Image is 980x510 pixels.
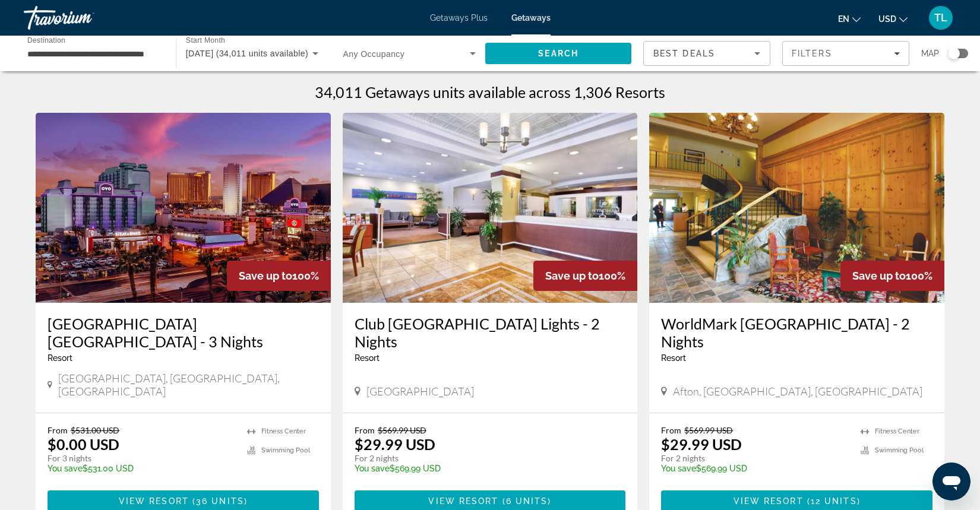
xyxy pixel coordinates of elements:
[48,453,235,464] p: For 3 nights
[261,446,310,454] span: Swimming Pool
[119,496,189,506] span: View Resort
[838,10,861,27] button: Change language
[878,10,908,27] button: Change currency
[71,425,119,435] span: $531.00 USD
[661,464,696,473] span: You save
[538,49,578,58] span: Search
[804,496,861,506] span: ( )
[343,49,405,59] span: Any Occupancy
[878,14,896,24] span: USD
[27,47,160,61] input: Select destination
[355,453,614,464] p: For 2 nights
[186,49,308,58] span: [DATE] (34,011 units available)
[734,496,804,506] span: View Resort
[661,425,681,435] span: From
[649,113,944,303] img: WorldMark Grand Lake - 2 Nights
[355,425,375,435] span: From
[921,45,939,62] span: Map
[811,496,857,506] span: 12 units
[189,496,248,506] span: ( )
[875,446,924,454] span: Swimming Pool
[355,435,435,453] p: $29.99 USD
[48,353,72,363] span: Resort
[499,496,552,506] span: ( )
[58,372,319,398] span: [GEOGRAPHIC_DATA], [GEOGRAPHIC_DATA], [GEOGRAPHIC_DATA]
[511,13,551,23] a: Getaways
[261,427,306,435] span: Fitness Center
[366,385,474,398] span: [GEOGRAPHIC_DATA]
[24,2,143,33] a: Travorium
[506,496,548,506] span: 6 units
[934,12,947,24] span: TL
[48,435,119,453] p: $0.00 USD
[27,36,65,44] span: Destination
[533,261,637,291] div: 100%
[782,41,909,66] button: Filters
[653,46,760,61] mat-select: Sort by
[932,463,970,501] iframe: Button to launch messaging window
[355,353,380,363] span: Resort
[925,5,956,30] button: User Menu
[684,425,733,435] span: $569.99 USD
[48,425,68,435] span: From
[661,315,932,350] a: WorldMark [GEOGRAPHIC_DATA] - 2 Nights
[838,14,849,24] span: en
[196,496,244,506] span: 36 units
[186,37,225,45] span: Start Month
[661,453,849,464] p: For 2 nights
[355,315,626,350] a: Club [GEOGRAPHIC_DATA] Lights - 2 Nights
[653,49,715,58] span: Best Deals
[355,464,614,473] p: $569.99 USD
[792,49,832,58] span: Filters
[343,113,638,303] img: Club Wyndham Harbour Lights - 2 Nights
[852,270,906,282] span: Save up to
[875,427,919,435] span: Fitness Center
[545,270,599,282] span: Save up to
[36,113,331,303] img: OYO Hotel & Casino Las Vegas - 3 Nights
[661,464,849,473] p: $569.99 USD
[48,464,235,473] p: $531.00 USD
[840,261,944,291] div: 100%
[661,353,686,363] span: Resort
[430,13,488,23] a: Getaways Plus
[48,464,83,473] span: You save
[673,385,922,398] span: Afton, [GEOGRAPHIC_DATA], [GEOGRAPHIC_DATA]
[661,435,742,453] p: $29.99 USD
[239,270,292,282] span: Save up to
[428,496,498,506] span: View Resort
[355,464,390,473] span: You save
[315,83,665,101] h1: 34,011 Getaways units available across 1,306 Resorts
[378,425,426,435] span: $569.99 USD
[485,43,631,64] button: Search
[48,315,319,350] a: [GEOGRAPHIC_DATA] [GEOGRAPHIC_DATA] - 3 Nights
[227,261,331,291] div: 100%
